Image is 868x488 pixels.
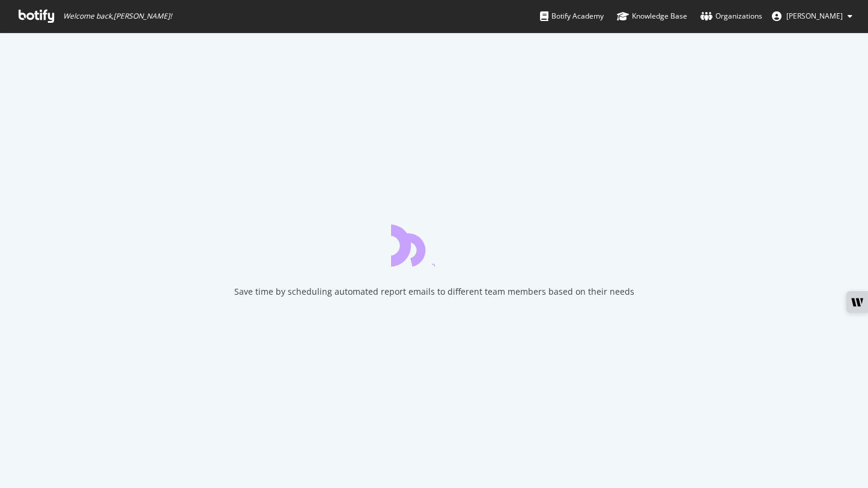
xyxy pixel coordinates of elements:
div: animation [391,223,478,267]
span: Welcome back, [PERSON_NAME] ! [63,11,172,21]
button: [PERSON_NAME] [762,7,862,26]
div: Organizations [700,10,762,22]
div: Save time by scheduling automated report emails to different team members based on their needs [234,286,634,298]
div: Botify Academy [540,10,604,22]
span: Lauren White [786,11,843,21]
div: Knowledge Base [617,10,687,22]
